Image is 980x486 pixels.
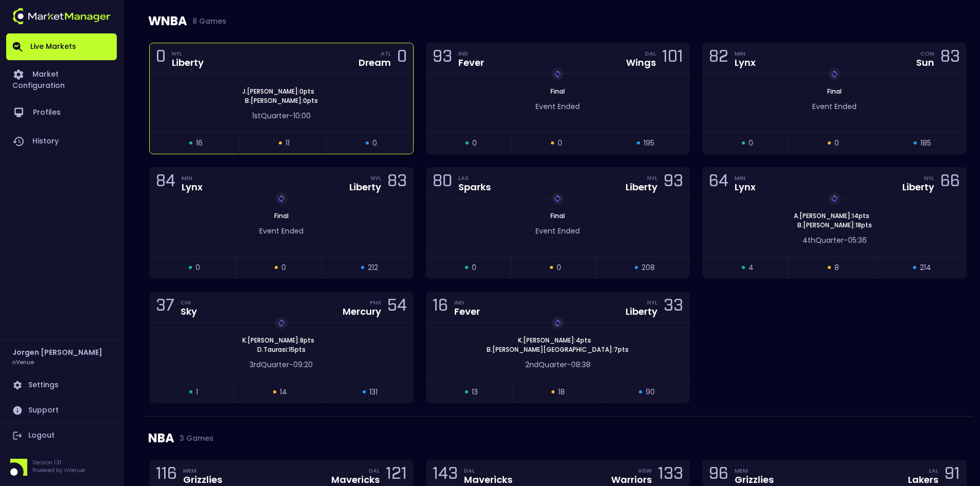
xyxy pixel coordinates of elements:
div: Mercury [343,307,381,316]
div: 54 [387,298,407,317]
span: B . [PERSON_NAME] : 18 pts [794,221,875,230]
span: 11 [286,138,290,149]
div: Version 1.31Powered by nVenue [6,459,117,476]
span: 0 [281,262,286,273]
span: Final [547,211,568,220]
img: replayImg [554,319,562,327]
div: 66 [940,173,960,192]
div: Liberty [902,183,934,192]
div: Lynx [735,183,756,192]
div: Grizzlies [183,475,222,484]
div: MIN [735,49,756,58]
div: NYL [647,298,657,307]
img: replayImg [830,194,839,203]
span: Event Ended [536,101,580,112]
img: logo [12,8,111,24]
span: 14 [280,387,287,398]
div: Wings [626,58,656,67]
div: 133 [658,466,683,485]
div: 96 [709,466,728,485]
a: Market Configuration [6,60,117,98]
div: 83 [387,173,407,192]
div: DAL [464,466,512,475]
span: 18 [558,387,565,398]
div: Grizzlies [735,475,774,484]
span: 0 [372,138,377,149]
div: 93 [433,49,452,68]
div: IND [454,298,480,307]
span: - [289,359,293,370]
div: Mavericks [331,475,380,484]
span: Final [547,87,568,96]
p: Powered by nVenue [32,466,85,474]
div: IND [458,49,484,58]
div: Liberty [626,183,657,192]
img: replayImg [830,70,839,78]
span: K . [PERSON_NAME] : 4 pts [515,336,594,345]
div: 64 [709,173,728,192]
div: 143 [433,466,458,485]
a: History [6,127,117,156]
span: 3rd Quarter [250,359,289,370]
div: Lynx [182,183,203,192]
span: - [567,359,571,370]
div: MIN [182,174,203,182]
a: Live Markets [6,33,117,60]
div: Fever [454,307,480,316]
span: D . Taurasi : 15 pts [254,345,309,354]
img: replayImg [277,319,286,327]
div: 121 [386,466,407,485]
div: 84 [156,173,175,192]
span: 1 [196,387,198,398]
div: Fever [458,58,484,67]
div: CHI [181,298,197,307]
img: replayImg [554,70,562,78]
div: PHX [370,298,381,307]
span: 0 [749,138,753,149]
div: NYL [924,174,934,182]
div: 91 [945,466,960,485]
span: 16 [196,138,203,149]
div: 80 [433,173,452,192]
span: 90 [646,387,655,398]
div: GSW [638,466,652,475]
div: CON [920,49,934,58]
div: 93 [664,173,683,192]
div: Warriors [611,475,652,484]
div: 33 [664,298,683,317]
span: 0 [472,138,477,149]
span: 05:36 [848,235,867,245]
span: A . [PERSON_NAME] : 14 pts [791,211,872,221]
a: Logout [6,423,117,448]
div: MIN [735,174,756,182]
span: 3 Games [174,434,213,442]
div: 82 [709,49,728,68]
div: MEM [735,466,774,475]
h3: nVenue [12,358,34,366]
div: MEM [183,466,222,475]
span: Final [824,87,845,96]
span: J . [PERSON_NAME] : 0 pts [239,87,317,96]
div: Liberty [626,307,657,316]
span: 0 [195,262,200,273]
div: DAL [645,49,656,58]
a: Profiles [6,98,117,127]
div: ATL [381,49,391,58]
span: Event Ended [259,226,304,236]
div: Mavericks [464,475,512,484]
div: LAL [929,466,938,475]
div: 37 [156,298,174,317]
span: 2nd Quarter [525,359,567,370]
div: 0 [156,49,166,68]
span: K . [PERSON_NAME] : 8 pts [239,336,317,345]
span: 8 [834,262,839,273]
div: LAS [458,174,491,182]
a: Support [6,398,117,423]
span: 131 [369,387,378,398]
span: Event Ended [812,101,857,112]
span: 4 [749,262,754,273]
span: 1st Quarter [252,111,289,121]
img: replayImg [554,194,562,203]
span: 09:20 [293,359,313,370]
div: Lynx [735,58,756,67]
